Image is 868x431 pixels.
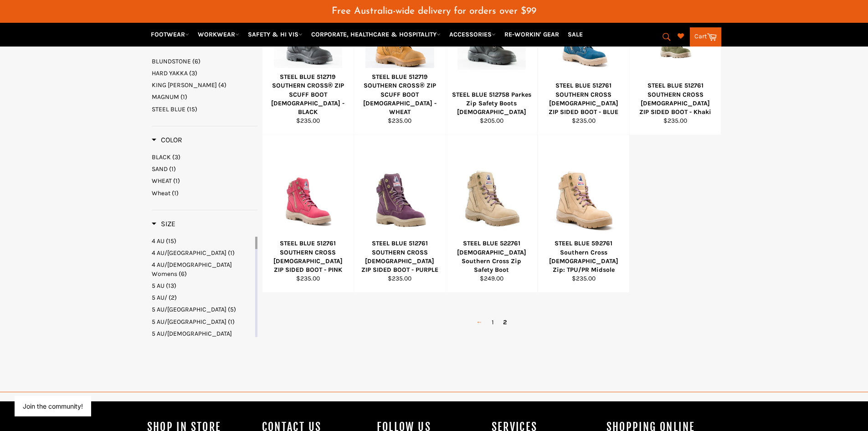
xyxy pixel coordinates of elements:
[452,239,532,274] div: STEEL BLUE 522761 [DEMOGRAPHIC_DATA] Southern Cross Zip Safety Boot
[152,189,170,197] span: Wheat
[152,237,164,245] span: 4 AU
[152,249,226,257] span: 4 AU/[GEOGRAPHIC_DATA]
[180,93,187,101] span: (1)
[152,282,164,290] span: 5 AU
[173,177,180,185] span: (1)
[152,281,253,290] a: 5 AU
[152,165,257,173] a: SAND
[152,294,167,301] span: 5 AU/
[152,249,253,257] a: 4 AU/US
[152,69,257,78] a: HARD YAKKA
[169,294,177,301] span: (2)
[172,153,180,161] span: (3)
[152,261,232,277] span: 4 AU/[DEMOGRAPHIC_DATA] Womens
[544,81,624,116] div: STEEL BLUE 512761 SOUTHERN CROSS [DEMOGRAPHIC_DATA] ZIP SIDED BOOT - BLUE
[23,402,83,410] button: Join the community!
[690,27,721,47] a: Cart
[152,219,175,228] h3: Size
[228,306,236,313] span: (5)
[152,177,172,185] span: WHEAT
[635,81,715,116] div: STEEL BLUE 512761 SOUTHERN CROSS [DEMOGRAPHIC_DATA] ZIP SIDED BOOT - Khaki
[446,26,499,42] a: ACCESSORIES
[152,69,188,77] span: HARD YAKKA
[179,270,187,278] span: (6)
[152,305,253,314] a: 5 AU/UK
[446,135,538,293] a: STEEL BLUE 522761 Ladies Southern Cross Zip Safety BootSTEEL BLUE 522761 [DEMOGRAPHIC_DATA] South...
[152,57,257,66] a: BLUNDSTONE
[228,249,235,257] span: (1)
[152,153,257,161] a: BLACK
[360,239,440,274] div: STEEL BLUE 512761 SOUTHERN CROSS [DEMOGRAPHIC_DATA] ZIP SIDED BOOT - PURPLE
[169,165,176,173] span: (1)
[152,81,257,89] a: KING GEE
[152,135,182,144] span: Color
[189,69,197,77] span: (3)
[360,73,440,116] div: STEEL BLUE 512719 SOUTHERN CROSS® ZIP SCUFF BOOT [DEMOGRAPHIC_DATA] - WHEAT
[244,26,306,42] a: SAFETY & HI VIS
[152,329,253,347] a: 5 AU/US Womens
[152,318,226,326] span: 5 AU/[GEOGRAPHIC_DATA]
[308,26,444,42] a: CORPORATE, HEALTHCARE & HOSPITALITY
[152,165,168,173] span: SAND
[152,93,179,101] span: MAGNUM
[452,90,532,117] div: STEEL BLUE 512758 Parkes Zip Safety Boots [DEMOGRAPHIC_DATA]
[332,6,536,16] span: Free Australia-wide delivery for orders over $99
[152,237,253,245] a: 4 AU
[152,105,185,113] span: STEEL BLUE
[268,73,348,116] div: STEEL BLUE 512719 SOUTHERN CROSS® ZIP SCUFF BOOT [DEMOGRAPHIC_DATA] - BLACK
[537,135,629,293] a: STEEL BLUE 592761 Southern Cross Ladies Zip: TPU/PR MidsoleSTEEL BLUE 592761 Southern Cross [DEMO...
[152,306,226,313] span: 5 AU/[GEOGRAPHIC_DATA]
[187,105,197,113] span: (15)
[166,237,176,245] span: (15)
[152,177,257,185] a: WHEAT
[487,316,498,329] a: 1
[472,316,487,329] a: ←
[152,40,184,48] span: Brand
[218,81,226,89] span: (4)
[152,57,191,65] span: BLUNDSTONE
[152,317,253,326] a: 5 AU/US
[194,26,243,42] a: WORKWEAR
[152,81,217,89] span: KING [PERSON_NAME]
[166,282,176,290] span: (13)
[228,318,235,326] span: (1)
[564,26,586,42] a: SALE
[268,239,348,274] div: STEEL BLUE 512761 SOUTHERN CROSS [DEMOGRAPHIC_DATA] ZIP SIDED BOOT - PINK
[152,293,253,302] a: 5 AU/
[262,135,354,293] a: STEEL BLUE 512761 SOUTHERN CROSS LADIES ZIP SIDED BOOT - PINKSTEEL BLUE 512761 SOUTHERN CROSS [DE...
[501,26,563,42] a: RE-WORKIN' GEAR
[152,105,257,114] a: STEEL BLUE
[152,135,182,145] h3: Color
[147,26,193,42] a: FOOTWEAR
[152,330,232,346] span: 5 AU/[DEMOGRAPHIC_DATA] Womens
[152,189,257,197] a: Wheat
[172,189,179,197] span: (1)
[498,316,511,329] span: 2
[152,93,257,101] a: MAGNUM
[152,260,253,278] a: 4 AU/US Womens
[152,153,171,161] span: BLACK
[192,57,200,65] span: (6)
[354,135,446,293] a: STEEL BLUE 512761 SOUTHERN CROSS LADIES ZIP SIDED BOOT - PURPLESTEEL BLUE 512761 SOUTHERN CROSS [...
[544,239,624,274] div: STEEL BLUE 592761 Southern Cross [DEMOGRAPHIC_DATA] Zip: TPU/PR Midsole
